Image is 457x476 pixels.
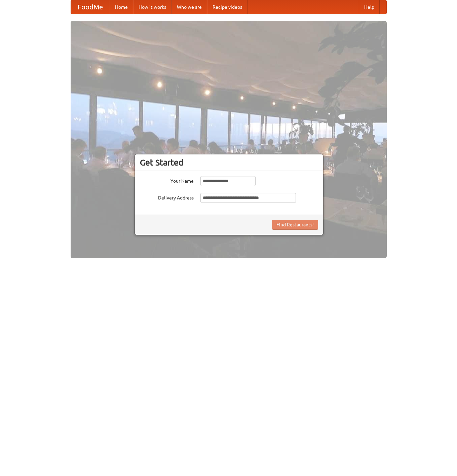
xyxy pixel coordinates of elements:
[110,0,133,14] a: Home
[359,0,380,14] a: Help
[140,157,318,168] h3: Get Started
[172,0,207,14] a: Who we are
[207,0,247,14] a: Recipe videos
[71,0,110,14] a: FoodMe
[133,0,172,14] a: How it works
[140,193,194,201] label: Delivery Address
[140,176,194,184] label: Your Name
[272,220,318,230] button: Find Restaurants!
